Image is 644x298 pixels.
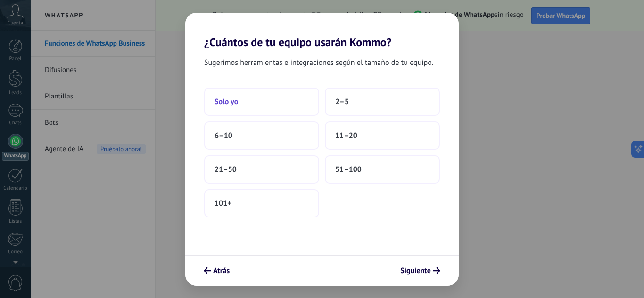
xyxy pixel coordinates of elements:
[335,131,357,140] span: 11–20
[215,165,237,174] span: 21–50
[325,121,440,150] button: 11–20
[215,97,238,106] span: Solo yo
[185,13,459,49] h2: ¿Cuántos de tu equipo usarán Kommo?
[325,88,440,116] button: 2–5
[400,267,431,274] span: Siguiente
[335,165,362,174] span: 51–100
[199,263,234,279] button: Atrás
[204,155,319,184] button: 21–50
[215,131,232,140] span: 6–10
[213,267,230,274] span: Atrás
[215,199,231,208] span: 101+
[204,189,319,217] button: 101+
[396,263,445,279] button: Siguiente
[204,56,433,69] span: Sugerimos herramientas e integraciones según el tamaño de tu equipo.
[335,97,349,106] span: 2–5
[204,121,319,150] button: 6–10
[325,155,440,184] button: 51–100
[204,88,319,116] button: Solo yo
